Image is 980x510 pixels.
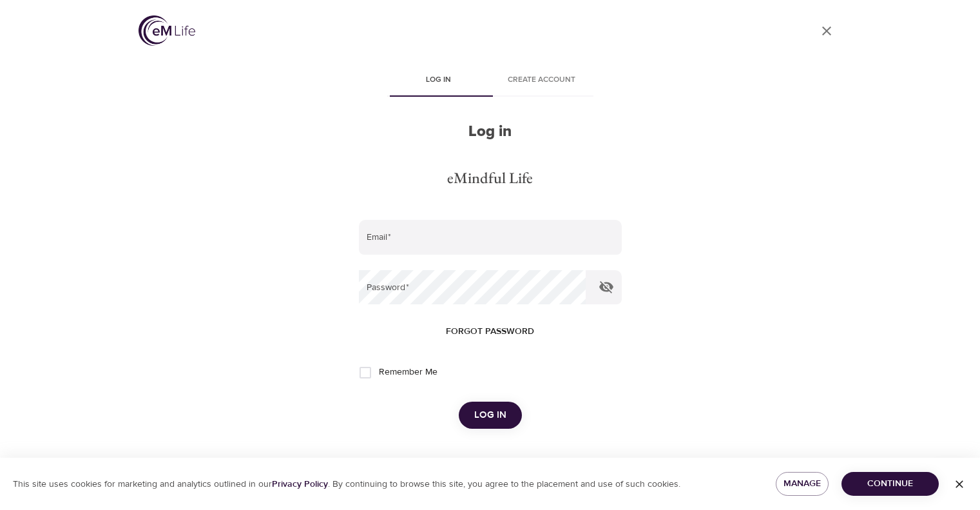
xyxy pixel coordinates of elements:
[852,476,928,492] span: Continue
[786,476,819,492] span: Manage
[811,15,842,46] a: close
[446,324,534,340] span: Forgot password
[841,472,939,496] button: Continue
[478,455,503,469] div: OR
[447,167,533,189] div: eMindful Life
[498,74,586,87] span: Create account
[776,472,829,496] button: Manage
[272,478,328,490] a: Privacy Policy
[359,123,622,141] h2: Log in
[359,66,622,97] div: disabled tabs example
[474,407,506,424] span: Log in
[441,320,539,344] button: Forgot password
[139,15,195,46] img: logo
[379,366,437,379] span: Remember Me
[395,74,483,87] span: Log in
[459,402,522,429] button: Log in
